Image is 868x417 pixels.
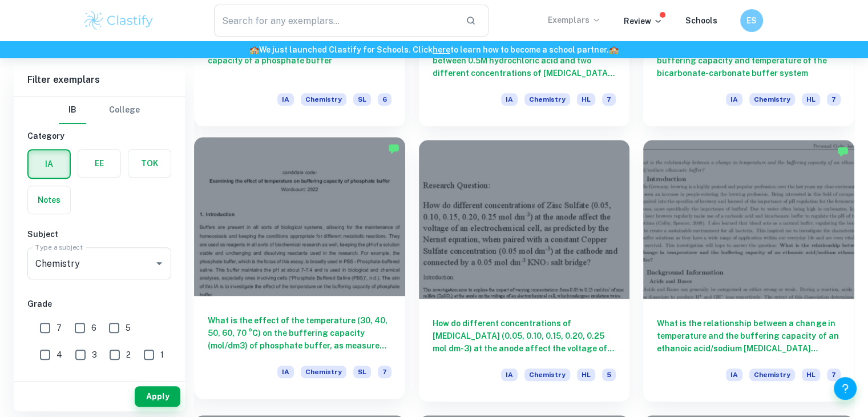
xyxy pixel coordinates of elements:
button: ES [740,9,763,32]
a: What is the effect of the temperature (30, 40, 50, 60, 70 °C) on the buffering capacity (mol/dm3)... [194,140,405,401]
a: Schools [685,16,717,25]
h6: The effect of temperature on buffering capacity of a phosphate buffer [208,42,391,79]
h6: How do different concentrations of [MEDICAL_DATA] (0.05, 0.10, 0.15, 0.20, 0.25 mol dm-3) at the ... [433,317,616,355]
input: Search for any exemplars... [214,5,457,37]
span: 6 [91,322,96,334]
h6: What is the effect of the temperature (30, 40, 50, 60, 70 °C) on the buffering capacity (mol/dm3)... [208,314,391,352]
button: IA [29,150,70,178]
h6: Subject [27,228,171,240]
label: Type a subject [35,242,83,252]
h6: Category [27,130,171,142]
span: 2 [126,348,131,361]
span: 1 [160,348,164,361]
button: EE [78,150,120,177]
span: 5 [126,322,131,334]
span: IA [501,368,518,381]
span: 6 [378,93,391,106]
span: 3 [92,348,97,361]
span: SL [353,366,371,378]
span: IA [501,93,518,106]
a: here [433,45,450,54]
div: Filter type choice [59,97,140,124]
img: Marked [388,143,399,154]
span: IA [277,366,294,378]
p: Review [624,15,663,27]
h6: Filter exemplars [14,64,185,96]
span: IA [726,93,742,106]
h6: Finding the rate of the neutralization reaction between 0.5M hydrochloric acid and two different ... [433,42,616,79]
span: IA [726,368,742,381]
span: 🏫 [609,45,619,54]
img: Marked [837,146,849,157]
button: TOK [128,150,171,177]
h6: Grade [27,298,171,310]
span: Chemistry [524,93,570,106]
span: HL [577,368,595,381]
img: Clastify logo [83,9,155,32]
span: Chemistry [749,368,795,381]
h6: ES [745,14,758,27]
span: 7 [827,368,841,381]
span: Chemistry [301,93,346,106]
a: What is the relationship between a change in temperature and the buffering capacity of an ethanoi... [643,140,854,401]
span: 🏫 [249,45,259,54]
span: 7 [378,366,391,378]
h6: We just launched Clastify for Schools. Click to learn how to become a school partner. [2,43,866,56]
span: 7 [827,93,841,106]
span: HL [802,93,820,106]
h6: Investigation on the relationship between the buffering capacity and temperature of the bicarbona... [657,42,841,79]
span: Chemistry [749,93,795,106]
button: Apply [135,386,180,407]
span: SL [353,93,371,106]
span: 4 [56,348,62,361]
button: IB [59,97,86,124]
button: College [109,97,140,124]
span: 7 [56,322,62,334]
span: Chemistry [524,368,570,381]
button: Notes [28,186,70,214]
span: Chemistry [301,366,346,378]
p: Exemplars [548,14,601,26]
span: HL [802,368,820,381]
span: 5 [602,368,616,381]
button: Help and Feedback [834,377,857,400]
a: How do different concentrations of [MEDICAL_DATA] (0.05, 0.10, 0.15, 0.20, 0.25 mol dm-3) at the ... [419,140,630,401]
button: Open [151,255,167,271]
h6: What is the relationship between a change in temperature and the buffering capacity of an ethanoi... [657,317,841,355]
span: IA [277,93,294,106]
span: HL [577,93,595,106]
span: 7 [602,93,616,106]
